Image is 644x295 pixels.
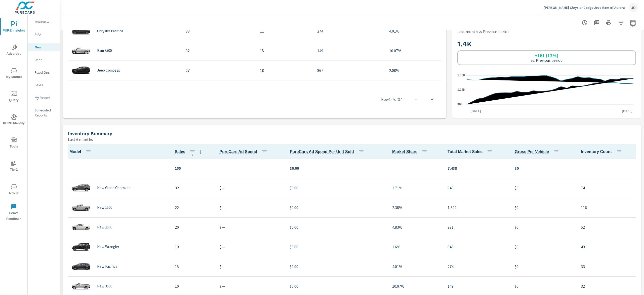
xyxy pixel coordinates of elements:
span: Model [69,149,93,155]
span: Total Market Sales [448,149,495,155]
text: 1.23K [457,88,465,92]
p: 1,890 [448,204,507,211]
p: 2.6% [392,244,439,250]
button: scroll to bottom [426,93,438,105]
p: vs. Previous period [531,58,562,63]
span: Total cost of media for all PureCars channels for the selected dealership group over the selected... [220,149,257,155]
h5: Inventory Summary [68,131,112,136]
p: New [35,45,56,50]
p: 19 [175,244,212,250]
span: Average gross profit generated by the dealership for each vehicle sold over the selected date ran... [515,149,549,155]
div: Scheduled Reports [28,106,60,119]
p: 274 [317,28,381,34]
p: My Report [35,95,56,100]
div: Sales [28,81,60,89]
text: 998 [457,103,462,106]
p: 4.01% [389,28,440,34]
p: $ — [220,185,282,191]
p: 149 [448,283,507,289]
p: 32 [175,185,212,191]
p: $0 [515,204,573,211]
p: 33 [186,28,252,34]
div: New [28,43,60,51]
div: PIPA [28,31,60,38]
span: Number of vehicles sold by the dealership over the selected date range. [Source: This data is sou... [175,149,185,155]
div: Overview [28,18,60,26]
p: 845 [448,244,507,250]
h2: 1.4K [457,40,636,48]
p: 4.83% [392,224,439,230]
div: My Report [28,94,60,101]
p: 20 [175,224,212,230]
p: $0 [515,263,573,270]
p: 4.01% [392,263,439,270]
p: Fixed Ops [35,70,56,75]
p: Ram 3500 [97,48,112,53]
span: Advertise [2,44,26,57]
p: 867 [317,67,381,73]
p: Chrysler Pacifica [97,29,123,33]
button: Print Report [604,18,614,28]
span: PureCars Ad Spend Per Unit Sold [290,149,366,155]
p: 27 [186,67,252,73]
p: $ — [220,263,282,270]
p: 15 [260,48,309,54]
p: Used [35,57,56,62]
span: Tier2 [2,160,26,173]
p: $ — [220,244,282,250]
p: 116 [581,204,635,211]
span: PURE Insights [2,21,26,34]
p: $0.00 [290,204,384,211]
text: 1.45K [457,74,465,77]
img: glamour [71,239,91,254]
p: Overview [35,19,56,24]
span: Inventory Count [581,149,624,155]
p: $0 [515,283,573,289]
h6: +161 (13%) [535,53,558,58]
p: 32 [581,283,635,289]
img: glamour [71,259,91,274]
p: $0 [515,224,573,230]
p: Last 6 months [68,136,93,142]
p: Jeep Compass [97,68,120,73]
p: 33 [581,263,635,270]
p: 22 [175,204,212,211]
span: PURE Identity [2,114,26,126]
p: 11 [260,28,309,34]
div: Used [28,56,60,64]
p: New 3500 [97,284,112,288]
p: 15 [175,263,212,270]
p: 74 [581,185,635,191]
span: Leave Feedback [2,204,26,222]
p: $0.00 [290,244,384,250]
p: 331 [448,224,507,230]
p: 18 [260,67,309,73]
p: New 1500 [97,205,112,210]
p: 52 [581,224,635,230]
span: Driver [2,184,26,196]
img: glamour [71,200,91,215]
img: glamour [71,180,91,195]
p: 2.38% [392,204,439,211]
p: 149 [317,48,381,54]
p: New Grand Cherokee [97,186,131,190]
p: New Pacifica [97,264,117,269]
div: JD [629,3,638,12]
span: Query [2,91,26,103]
p: Row 1 - 7 of 37 [381,96,402,102]
span: Dealer Sales within ZipCode / Total Market Sales. [Market = within dealer PMA (or 60 miles if no ... [392,149,418,155]
p: $0 [515,185,573,191]
span: Sales [175,149,204,155]
p: 274 [448,263,507,270]
p: 10.07% [392,283,439,289]
p: 10.07% [389,48,440,54]
p: [DATE] [618,108,636,113]
span: Gross Per Vehicle [515,149,561,155]
img: glamour [71,43,91,58]
p: $0.00 [290,224,384,230]
p: 2.08% [389,67,440,73]
p: $0.00 [290,165,384,171]
button: "Export Report to PDF" [592,18,602,28]
p: $0 [515,165,573,171]
img: glamour [71,82,91,98]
